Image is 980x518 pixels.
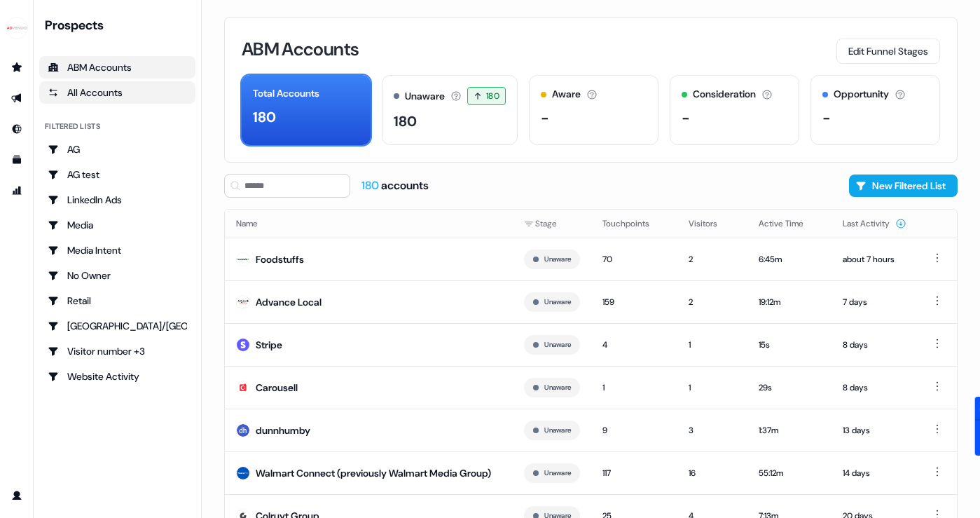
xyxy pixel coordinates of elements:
div: 7 days [843,295,906,309]
div: about 7 hours [843,252,906,266]
div: 29s [759,381,820,395]
a: All accounts [39,81,195,104]
div: Website Activity [48,369,187,383]
div: Media [48,218,187,232]
a: ABM Accounts [39,56,195,79]
div: AG test [48,168,187,182]
div: 180 [394,111,417,132]
a: Go to No Owner [39,264,195,287]
div: No Owner [48,268,187,282]
button: Unaware [544,339,571,351]
div: Unaware [405,89,445,104]
div: 1:37m [759,423,820,437]
div: [GEOGRAPHIC_DATA]/[GEOGRAPHIC_DATA] [48,319,187,333]
span: 180 [361,178,381,193]
button: New Filtered List [849,175,958,197]
div: 9 [602,423,666,437]
a: Go to USA/Canada [39,315,195,337]
div: Carousell [256,381,298,395]
button: Visitors [689,211,734,236]
div: 70 [602,252,666,266]
div: - [541,107,549,128]
div: LinkedIn Ads [48,193,187,207]
div: 2 [689,252,736,266]
button: Unaware [544,296,571,308]
div: Media Intent [48,243,187,257]
div: Aware [552,87,581,102]
a: Go to Inbound [6,118,28,140]
a: Go to attribution [6,179,28,202]
div: 1 [602,381,666,395]
button: Unaware [544,253,571,266]
button: Unaware [544,424,571,437]
a: Go to prospects [6,56,28,79]
button: Unaware [544,467,571,479]
a: Go to Media [39,214,195,236]
a: Go to templates [6,149,28,171]
a: Go to Visitor number +3 [39,340,195,362]
div: 4 [602,338,666,352]
a: Go to Media Intent [39,239,195,261]
div: 2 [689,295,736,309]
div: Stripe [256,338,282,352]
div: Total Accounts [253,86,319,101]
div: 1 [689,381,736,395]
div: Filtered lists [45,121,100,132]
div: 3 [689,423,736,437]
div: Foodstuffs [256,252,304,266]
a: Go to AG test [39,163,195,186]
div: ABM Accounts [48,60,187,74]
h3: ABM Accounts [242,40,359,58]
span: 180 [486,89,499,103]
div: 8 days [843,381,906,395]
button: Touchpoints [602,211,666,236]
div: AG [48,142,187,156]
div: 16 [689,466,736,480]
div: 180 [253,107,276,128]
div: accounts [361,178,429,193]
div: All Accounts [48,86,187,100]
a: Go to AG [39,138,195,161]
div: Visitor number +3 [48,344,187,358]
div: Stage [524,217,580,231]
div: Retail [48,294,187,308]
div: 6:45m [759,252,820,266]
button: Last Activity [843,211,906,236]
div: Walmart Connect (previously Walmart Media Group) [256,466,491,480]
button: Unaware [544,381,571,394]
div: 8 days [843,338,906,352]
div: - [822,107,831,128]
div: - [682,107,690,128]
div: 15s [759,338,820,352]
th: Name [225,210,513,238]
a: Go to outbound experience [6,87,28,109]
a: Go to profile [6,484,28,507]
div: 13 days [843,423,906,437]
div: 117 [602,466,666,480]
div: 19:12m [759,295,820,309]
a: Go to Website Activity [39,365,195,388]
div: Opportunity [834,87,889,102]
div: 14 days [843,466,906,480]
button: Edit Funnel Stages [836,39,940,64]
a: Go to Retail [39,289,195,312]
div: 55:12m [759,466,820,480]
div: 1 [689,338,736,352]
button: Active Time [759,211,820,236]
div: Consideration [693,87,756,102]
div: Advance Local [256,295,322,309]
a: Go to LinkedIn Ads [39,189,195,211]
div: dunnhumby [256,423,310,437]
div: Prospects [45,17,195,34]
div: 159 [602,295,666,309]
